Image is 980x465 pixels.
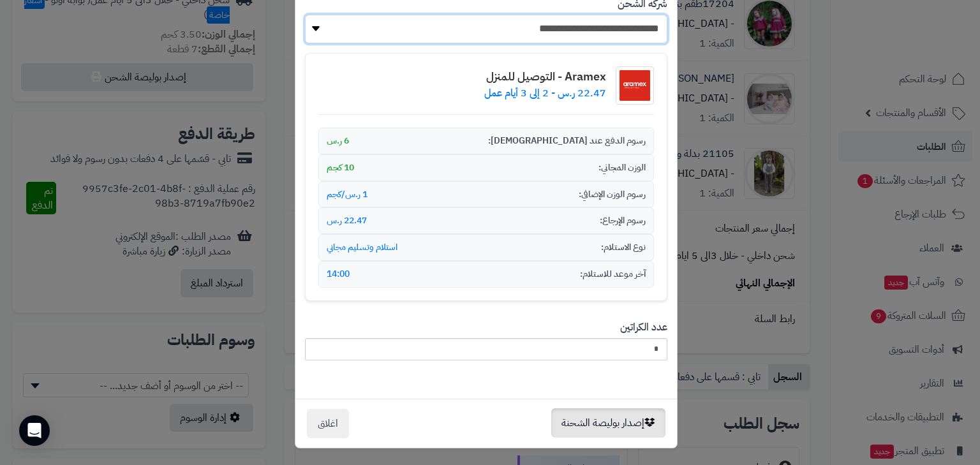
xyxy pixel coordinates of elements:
[327,161,354,174] span: 10 كجم
[488,135,646,147] span: رسوم الدفع عند [DEMOGRAPHIC_DATA]:
[579,188,646,201] span: رسوم الوزن الإضافي:
[327,268,350,281] span: 14:00
[616,66,654,105] img: شعار شركة الشحن
[600,214,646,227] span: رسوم الإرجاع:
[19,415,50,446] div: Open Intercom Messenger
[620,320,667,335] label: عدد الكراتين
[484,86,606,101] p: 22.47 ر.س - 2 إلى 3 أيام عمل
[601,241,646,254] span: نوع الاستلام:
[551,408,665,438] button: إصدار بوليصة الشحنة
[327,188,367,201] span: 1 ر.س/كجم
[327,214,367,227] span: 22.47 ر.س
[598,161,646,174] span: الوزن المجاني:
[327,241,397,254] span: استلام وتسليم مجاني
[484,70,606,83] h4: Aramex - التوصيل للمنزل
[580,268,646,281] span: آخر موعد للاستلام:
[307,409,349,438] button: اغلاق
[327,135,349,147] span: 6 ر.س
